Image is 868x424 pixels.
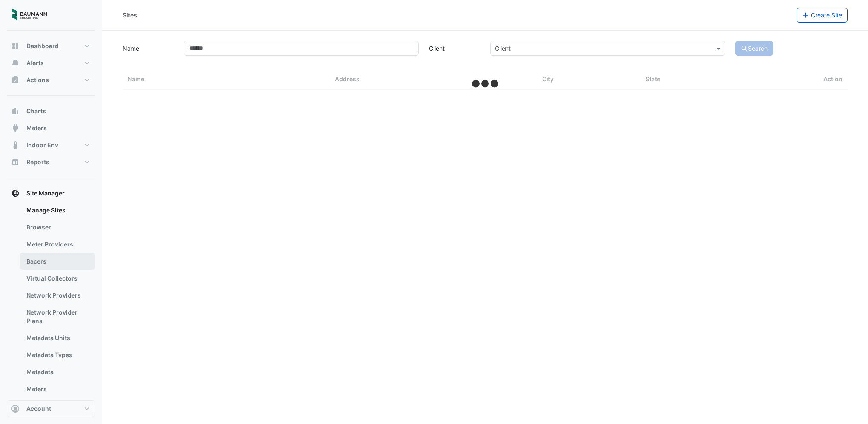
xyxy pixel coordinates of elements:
span: State [645,75,660,83]
button: Create Site [797,8,848,23]
app-icon: Meters [11,124,20,132]
a: Bacers [20,253,95,270]
span: Reports [26,158,49,166]
a: Metadata Types [20,347,95,364]
span: Indoor Env [26,141,58,149]
div: Sites [123,11,137,20]
button: Meters [7,120,95,137]
span: Action [823,74,842,84]
span: Alerts [26,59,44,67]
a: Network Provider Plans [20,304,95,329]
span: Charts [26,107,46,115]
a: Meters [20,381,95,398]
app-icon: Site Manager [11,189,20,198]
span: Site Manager [26,189,65,198]
span: Create Site [811,11,842,19]
span: Account [26,404,51,413]
a: Metadata Units [20,329,95,347]
app-icon: Indoor Env [11,141,20,149]
button: Site Manager [7,185,95,202]
button: Dashboard [7,37,95,54]
app-icon: Reports [11,158,20,166]
app-icon: Charts [11,107,20,115]
a: Browser [20,219,95,236]
app-icon: Actions [11,76,20,84]
a: Manage Sites [20,202,95,219]
span: City [542,75,554,83]
span: Name [128,75,144,83]
img: Company Logo [10,7,49,24]
a: Sustainability Rating Types [20,398,95,423]
button: Charts [7,103,95,120]
span: Meters [26,124,47,132]
a: Meter Providers [20,236,95,253]
label: Name [117,41,179,56]
span: Dashboard [26,42,59,50]
button: Indoor Env [7,137,95,154]
button: Actions [7,72,95,89]
a: Virtual Collectors [20,270,95,287]
span: Address [335,75,360,83]
app-icon: Dashboard [11,42,20,50]
app-icon: Alerts [11,59,20,67]
span: Actions [26,76,49,84]
a: Network Providers [20,287,95,304]
button: Alerts [7,54,95,72]
button: Reports [7,154,95,171]
label: Client [424,41,485,56]
button: Account [7,400,95,417]
a: Metadata [20,364,95,381]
